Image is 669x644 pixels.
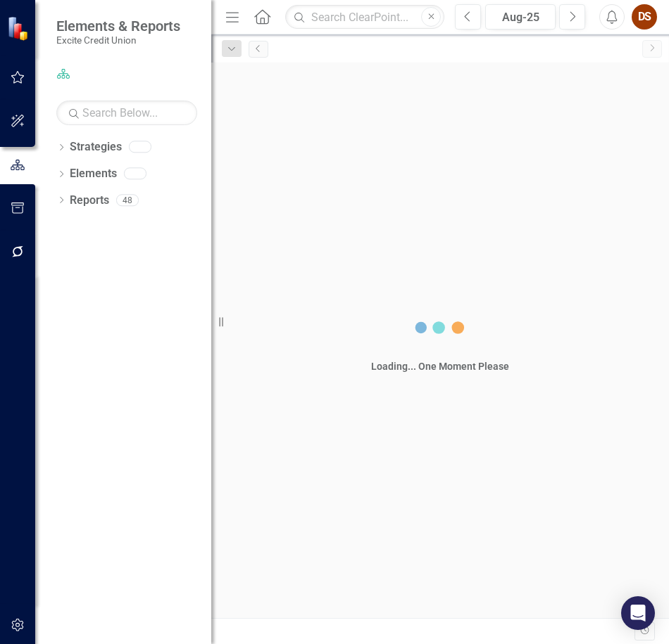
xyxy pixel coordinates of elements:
[70,193,109,209] a: Reports
[116,194,139,206] div: 48
[285,5,444,30] input: Search ClearPoint...
[56,34,180,46] small: Excite Credit Union
[371,359,509,373] div: Loading... One Moment Please
[490,9,551,26] div: Aug-25
[56,18,180,34] span: Elements & Reports
[632,4,657,30] button: DS
[70,139,122,155] a: Strategies
[56,101,197,125] input: Search Below...
[621,596,655,630] div: Open Intercom Messenger
[485,4,556,30] button: Aug-25
[70,166,117,182] a: Elements
[6,15,32,41] img: ClearPoint Strategy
